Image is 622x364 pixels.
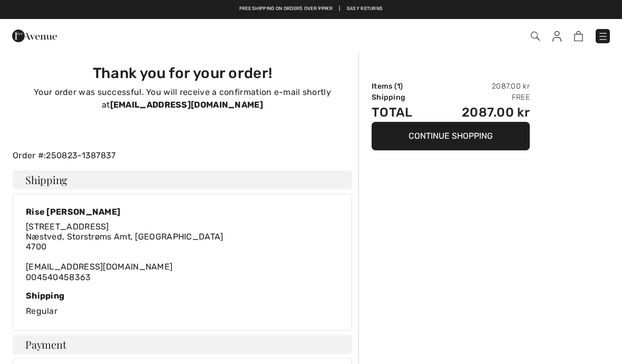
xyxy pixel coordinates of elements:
[12,25,57,46] img: 1ère Avenue
[13,335,352,354] h4: Payment
[531,32,540,41] img: Search
[339,5,340,13] span: |
[26,222,223,252] span: [STREET_ADDRESS] Næstved, Storstrøms Amt, [GEOGRAPHIC_DATA] 4700
[552,31,561,42] img: My Info
[372,122,530,150] button: Continue Shopping
[110,100,263,110] strong: [EMAIL_ADDRESS][DOMAIN_NAME]
[6,149,358,162] div: Order #:
[26,272,91,282] a: 004540458363
[372,103,431,122] td: Total
[372,92,431,103] td: Shipping
[372,81,431,92] td: Items ( )
[239,5,333,13] a: Free shipping on orders over 999kr
[19,86,346,111] p: Your order was successful. You will receive a confirmation e-mail shortly at
[574,31,583,41] img: Shopping Bag
[26,207,223,217] div: Rise [PERSON_NAME]
[13,170,352,189] h4: Shipping
[26,291,339,301] div: Shipping
[26,291,339,318] div: Regular
[431,103,530,122] td: 2087.00 kr
[397,82,400,91] span: 1
[347,5,383,13] a: Easy Returns
[431,81,530,92] td: 2087.00 kr
[598,31,608,42] img: Menu
[12,30,57,40] a: 1ère Avenue
[26,222,223,282] div: [EMAIL_ADDRESS][DOMAIN_NAME]
[19,64,346,82] h3: Thank you for your order!
[46,150,115,160] a: 250823-1387837
[431,92,530,103] td: Free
